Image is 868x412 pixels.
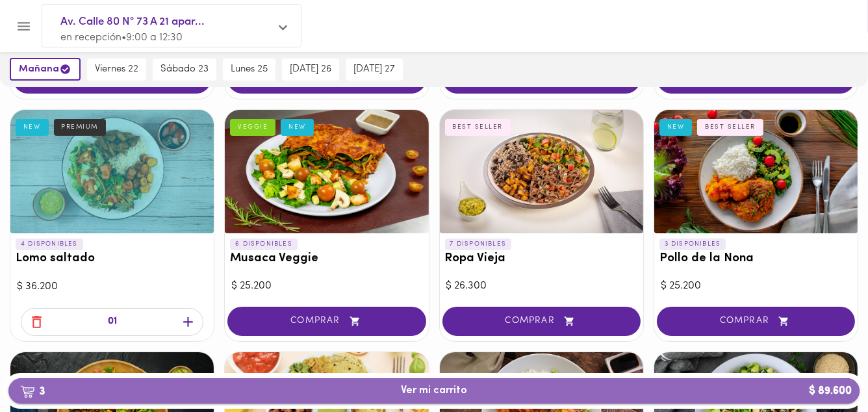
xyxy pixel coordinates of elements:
span: COMPRAR [244,316,409,327]
img: cart.png [20,385,35,398]
div: VEGGIE [230,119,275,136]
span: COMPRAR [673,316,839,327]
div: NEW [281,119,314,136]
span: sábado 23 [160,64,209,75]
span: COMPRAR [459,316,624,327]
div: Musaca Veggie [225,110,428,233]
span: lunes 25 [231,64,268,75]
p: 01 [108,315,117,329]
span: [DATE] 27 [353,64,395,75]
button: lunes 25 [223,58,275,81]
span: [DATE] 26 [290,64,331,75]
b: 3 [12,383,53,400]
span: en recepción • 9:00 a 12:30 [60,32,183,43]
button: [DATE] 27 [346,58,403,81]
p: 3 DISPONIBLES [659,238,726,250]
div: NEW [659,119,693,136]
h3: Musaca Veggie [230,252,423,266]
p: 6 DISPONIBLES [230,238,298,250]
button: [DATE] 26 [282,58,339,81]
button: COMPRAR [657,307,855,336]
h3: Pollo de la Nona [659,252,852,266]
h3: Ropa Vieja [445,252,638,266]
div: $ 26.300 [446,279,637,294]
span: viernes 22 [95,64,138,75]
button: mañana [10,58,81,81]
span: mañana [19,63,71,75]
div: Pollo de la Nona [654,110,858,233]
button: COMPRAR [442,307,641,336]
button: COMPRAR [227,307,426,336]
button: 3Ver mi carrito$ 89.600 [8,378,860,404]
button: viernes 22 [87,58,146,81]
p: 7 DISPONIBLES [445,238,512,250]
div: PREMIUM [54,119,107,136]
div: $ 36.200 [17,279,207,294]
div: $ 25.200 [231,279,422,294]
div: $ 25.200 [661,279,851,294]
button: Menu [8,10,40,42]
div: BEST SELLER [445,119,511,136]
p: 4 DISPONIBLES [16,238,83,250]
iframe: Messagebird Livechat Widget [793,337,855,399]
button: sábado 23 [153,58,216,81]
div: Ropa Vieja [440,110,643,233]
div: BEST SELLER [697,119,763,136]
div: Lomo saltado [10,110,214,233]
span: Ver mi carrito [401,385,467,397]
div: NEW [16,119,49,136]
h3: Lomo saltado [16,252,209,266]
span: Av. Calle 80 N° 73 A 21 apar... [60,14,270,31]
